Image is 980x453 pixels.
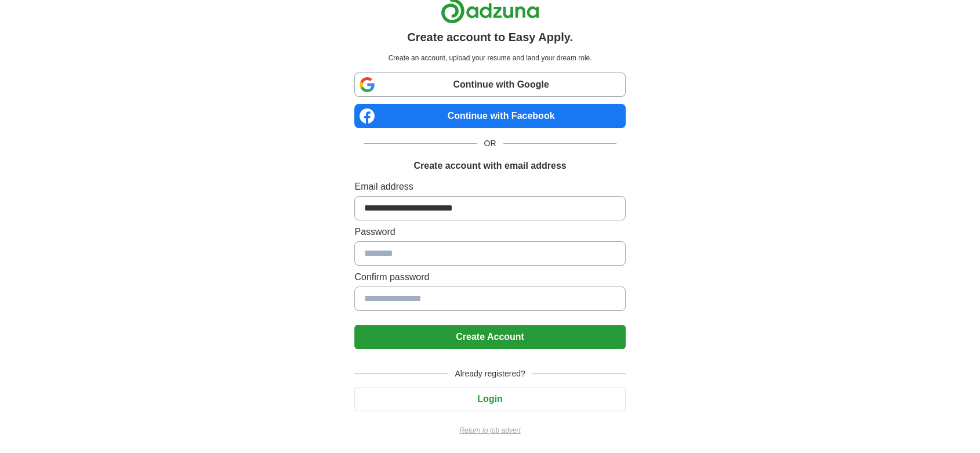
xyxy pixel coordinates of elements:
a: Continue with Google [354,73,625,97]
a: Return to job advert [354,425,625,436]
a: Continue with Facebook [354,104,625,128]
button: Login [354,387,625,411]
button: Create Account [354,325,625,349]
span: OR [477,137,503,150]
p: Create an account, upload your resume and land your dream role. [357,53,623,63]
h1: Create account with email address [413,159,566,173]
span: Already registered? [448,368,532,380]
h1: Create account to Easy Apply. [407,28,573,46]
label: Password [354,225,625,239]
label: Confirm password [354,270,625,284]
label: Email address [354,180,625,194]
a: Login [354,394,625,404]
